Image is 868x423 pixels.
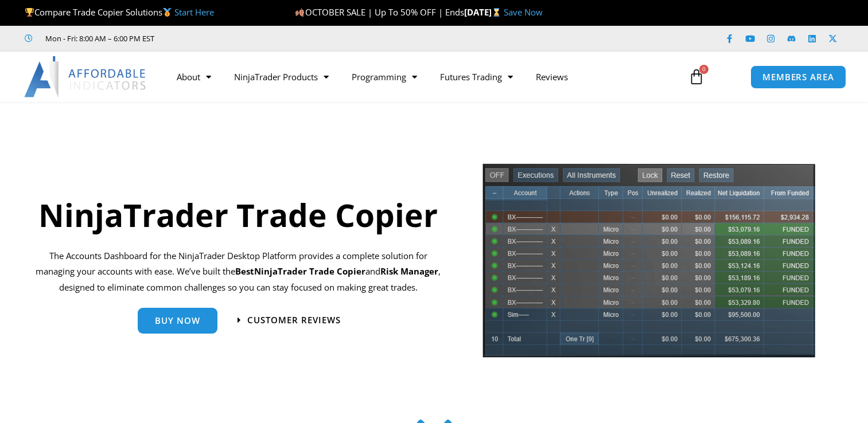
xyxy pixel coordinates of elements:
[174,6,214,18] a: Start Here
[524,64,579,90] a: Reviews
[464,6,504,18] strong: [DATE]
[504,6,543,18] a: Save Now
[155,316,200,325] span: Buy Now
[138,308,217,334] a: Buy Now
[165,64,223,90] a: About
[340,64,429,90] a: Programming
[247,316,341,324] span: Customer Reviews
[30,248,447,296] p: The Accounts Dashboard for the NinjaTrader Desktop Platform provides a complete solution for mana...
[25,8,34,17] img: 🏆
[25,6,214,18] span: Compare Trade Copier Solutions
[492,8,501,17] img: ⌛
[671,60,722,93] a: 0
[295,6,464,18] span: OCTOBER SALE | Up To 50% OFF | Ends
[24,56,147,97] img: LogoAI | Affordable Indicators – NinjaTrader
[295,8,304,17] img: 🍂
[165,64,678,90] nav: Menu
[170,33,342,44] iframe: Customer reviews powered by Trustpilot
[254,265,365,277] strong: NinjaTrader Trade Copier
[42,32,154,45] span: Mon - Fri: 8:00 AM – 6:00 PM EST
[762,73,834,81] span: MEMBERS AREA
[238,316,341,324] a: Customer Reviews
[429,64,524,90] a: Futures Trading
[235,265,254,277] b: Best
[481,162,816,367] img: tradecopier | Affordable Indicators – NinjaTrader
[750,65,846,89] a: MEMBERS AREA
[30,193,447,237] h1: NinjaTrader Trade Copier
[380,265,438,277] strong: Risk Manager
[699,65,709,74] span: 0
[163,8,172,17] img: 🥇
[223,64,340,90] a: NinjaTrader Products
